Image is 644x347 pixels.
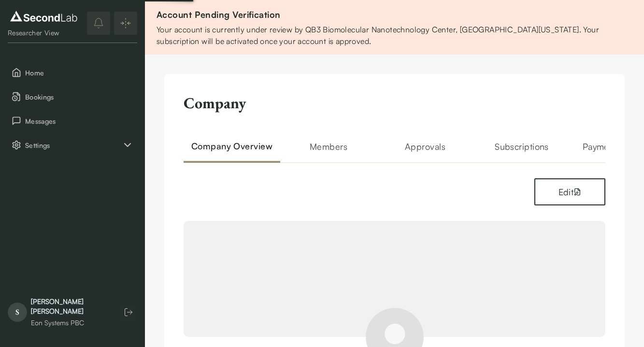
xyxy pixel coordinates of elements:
button: Log out [120,304,137,321]
h2: Subscriptions [473,140,570,163]
div: Researcher View [8,28,80,38]
button: Expand/Collapse sidebar [114,12,137,35]
button: Edit [534,178,605,205]
div: Your account is currently under review by QB3 Biomolecular Nanotechnology Center, [GEOGRAPHIC_DAT... [157,24,632,47]
div: [PERSON_NAME] [PERSON_NAME] [31,297,110,316]
button: Home [8,62,137,83]
button: Settings [8,135,137,155]
img: logo [8,9,80,24]
span: Messages [25,116,133,126]
span: Home [25,68,133,78]
h2: Company Overview [184,140,280,163]
div: Eon Systems PBC [31,318,110,328]
button: Messages [8,111,137,131]
button: notifications [87,12,110,35]
span: S [8,303,27,322]
h2: Approvals [377,140,473,163]
span: Settings [25,140,122,150]
button: Bookings [8,87,137,107]
div: Account Pending Verification [157,8,632,22]
div: Settings sub items [8,135,137,155]
h2: Company [184,93,246,113]
span: Bookings [25,92,133,102]
h2: Members [280,140,377,163]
